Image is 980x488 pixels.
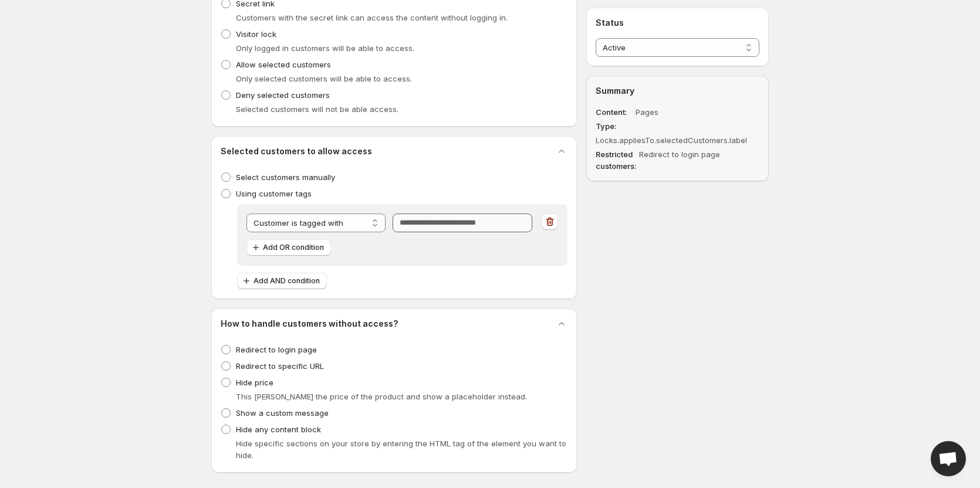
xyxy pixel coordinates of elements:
span: Add OR condition [263,243,324,252]
span: Select customers manually [236,172,335,182]
span: Add AND condition [254,276,320,286]
span: Selected customers will not be able access. [236,104,398,114]
span: Hide any content block [236,425,321,434]
span: Using customer tags [236,189,312,198]
h2: Status [596,17,759,29]
span: Only logged in customers will be able to access. [236,43,414,53]
span: Hide price [236,378,273,387]
dt: Content : [596,106,633,118]
span: This [PERSON_NAME] the price of the product and show a placeholder instead. [236,392,527,401]
span: Show a custom message [236,408,329,418]
h2: Summary [596,85,759,97]
span: Customers with the secret link can access the content without logging in. [236,13,508,22]
dd: Pages [636,106,726,118]
dt: Restricted customers: [596,148,637,172]
dt: Type : [596,120,633,132]
span: Redirect to specific URL [236,361,324,371]
button: Add OR condition [246,239,331,256]
div: Open chat [931,441,966,476]
h2: Selected customers to allow access [221,145,372,157]
button: Add AND condition [237,273,327,289]
span: Hide specific sections on your store by entering the HTML tag of the element you want to hide. [236,439,566,460]
span: Visitor lock [236,29,276,39]
dd: Redirect to login page [639,148,729,172]
span: Only selected customers will be able to access. [236,74,412,83]
h2: How to handle customers without access? [221,318,398,330]
span: Allow selected customers [236,60,331,69]
span: Deny selected customers [236,90,330,100]
span: Redirect to login page [236,345,317,354]
dd: Locks.appliesTo.selectedCustomers.label [596,134,747,146]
